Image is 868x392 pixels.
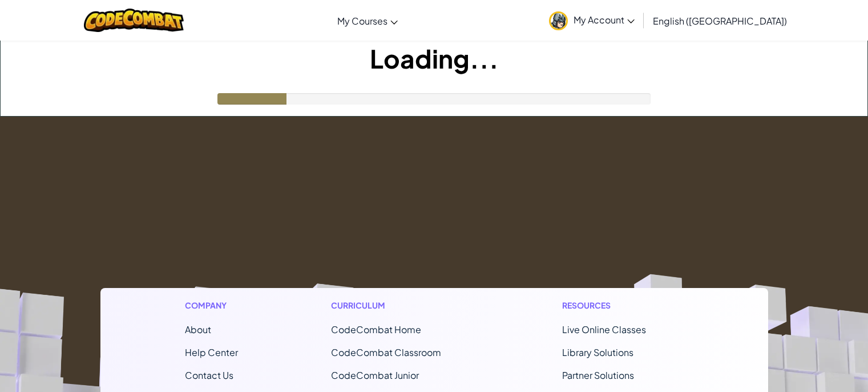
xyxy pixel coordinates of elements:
h1: Loading... [1,41,867,76]
a: CodeCombat Classroom [331,346,441,358]
span: Contact Us [185,369,233,381]
a: My Account [543,2,640,38]
a: Help Center [185,346,238,358]
a: My Courses [332,5,403,36]
h1: Resources [562,299,684,311]
span: English ([GEOGRAPHIC_DATA]) [653,15,787,27]
a: Library Solutions [562,346,633,358]
span: My Courses [337,15,387,27]
span: CodeCombat Home [331,323,421,335]
a: Partner Solutions [562,369,634,381]
span: My Account [574,14,635,26]
a: Live Online Classes [562,323,646,335]
img: avatar [549,11,568,30]
img: CodeCombat logo [84,9,184,32]
h1: Company [185,299,238,311]
a: CodeCombat Junior [331,369,419,381]
h1: Curriculum [331,299,469,311]
a: English ([GEOGRAPHIC_DATA]) [647,5,793,36]
a: About [185,323,211,335]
